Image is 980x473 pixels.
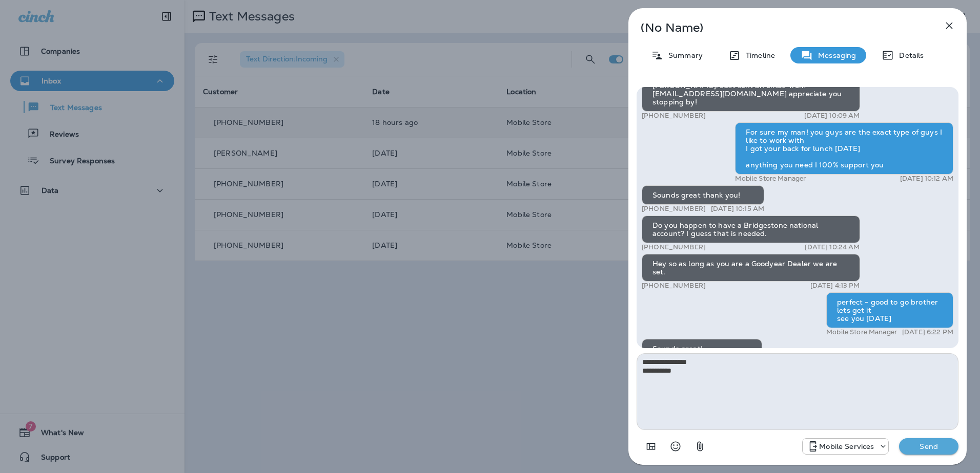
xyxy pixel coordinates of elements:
[642,243,706,251] p: [PHONE_NUMBER]
[642,205,706,213] p: [PHONE_NUMBER]
[642,282,706,290] p: [PHONE_NUMBER]
[741,51,775,59] p: Timeline
[642,339,762,358] div: Sounds great!
[902,328,953,336] p: [DATE] 6:22 PM
[804,112,860,120] p: [DATE] 10:09 AM
[900,175,953,183] p: [DATE] 10:12 AM
[899,438,958,455] button: Send
[641,24,921,32] p: (No Name)
[803,440,888,453] div: +1 (402) 537-0264
[735,122,953,175] div: For sure my man! you guys are the exact type of guys I like to work with I got your back for lunc...
[894,51,924,59] p: Details
[826,328,897,336] p: Mobile Store Manager
[642,254,860,282] div: Hey so as long as you are a Goodyear Dealer we are set.
[805,243,860,251] p: [DATE] 10:24 AM
[711,205,764,213] p: [DATE] 10:15 AM
[810,282,860,290] p: [DATE] 4:13 PM
[642,216,860,243] div: Do you happen to have a Bridgestone national account? I guess that is needed.
[735,175,806,183] p: Mobile Store Manager
[642,76,860,112] div: [PERSON_NAME]. Just sent an email from [EMAIL_ADDRESS][DOMAIN_NAME] appreciate you stopping by!
[641,436,661,457] button: Add in a premade template
[663,51,703,59] p: Summary
[813,51,856,59] p: Messaging
[907,442,950,451] p: Send
[826,292,953,328] div: perfect - good to go brother lets get it see you [DATE]
[665,436,686,457] button: Select an emoji
[819,442,874,450] p: Mobile Services
[642,185,764,205] div: Sounds great thank you!
[642,112,706,120] p: [PHONE_NUMBER]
